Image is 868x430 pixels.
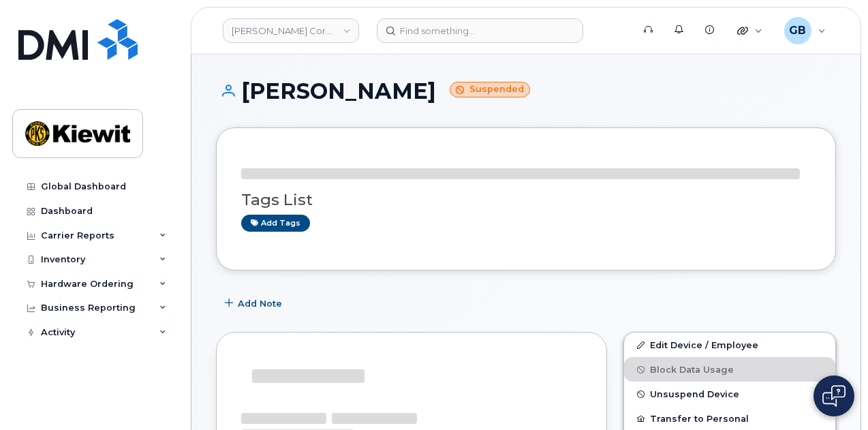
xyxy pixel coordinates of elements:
[450,82,530,97] small: Suspended
[241,215,310,232] a: Add tags
[216,79,836,103] h1: [PERSON_NAME]
[624,357,835,382] button: Block Data Usage
[822,385,846,407] img: Open chat
[216,291,294,316] button: Add Note
[241,191,811,209] h3: Tags List
[238,297,282,310] span: Add Note
[624,382,835,406] button: Unsuspend Device
[624,333,835,357] a: Edit Device / Employee
[650,389,739,399] span: Unsuspend Device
